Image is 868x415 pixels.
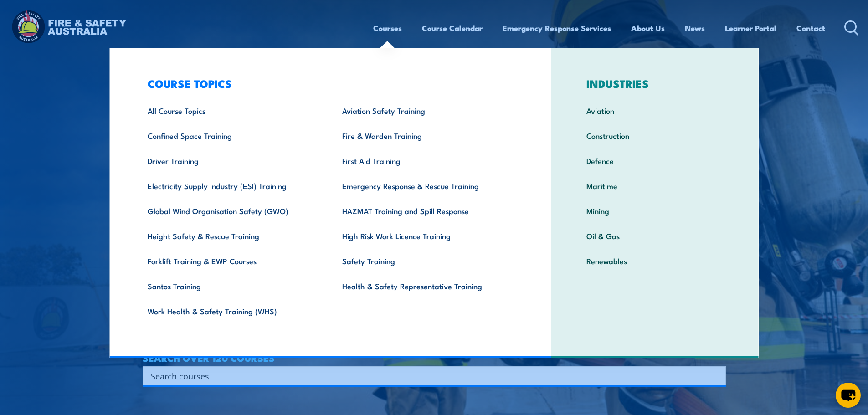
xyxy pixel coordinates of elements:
[572,98,738,123] a: Aviation
[134,123,328,148] a: Confined Space Training
[328,223,523,248] a: High Risk Work Licence Training
[143,353,726,363] h4: SEARCH OVER 120 COURSES
[685,16,705,40] a: News
[134,148,328,173] a: Driver Training
[151,369,706,383] input: Search input
[572,223,738,248] a: Oil & Gas
[328,123,523,148] a: Fire & Warden Training
[134,77,523,90] h3: COURSE TOPICS
[328,148,523,173] a: First Aid Training
[328,173,523,198] a: Emergency Response & Rescue Training
[422,16,483,40] a: Course Calendar
[134,223,328,248] a: Height Safety & Rescue Training
[725,16,776,40] a: Learner Portal
[328,273,523,298] a: Health & Safety Representative Training
[134,173,328,198] a: Electricity Supply Industry (ESI) Training
[328,248,523,273] a: Safety Training
[328,98,523,123] a: Aviation Safety Training
[572,198,738,223] a: Mining
[134,248,328,273] a: Forklift Training & EWP Courses
[572,77,738,90] h3: INDUSTRIES
[710,369,723,382] button: Search magnifier button
[631,16,665,40] a: About Us
[572,123,738,148] a: Construction
[134,198,328,223] a: Global Wind Organisation Safety (GWO)
[503,16,611,40] a: Emergency Response Services
[328,198,523,223] a: HAZMAT Training and Spill Response
[572,173,738,198] a: Maritime
[796,16,825,40] a: Contact
[134,298,328,323] a: Work Health & Safety Training (WHS)
[153,369,708,382] form: Search form
[134,273,328,298] a: Santos Training
[572,148,738,173] a: Defence
[134,98,328,123] a: All Course Topics
[373,16,402,40] a: Courses
[836,383,861,408] button: chat-button
[572,248,738,273] a: Renewables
